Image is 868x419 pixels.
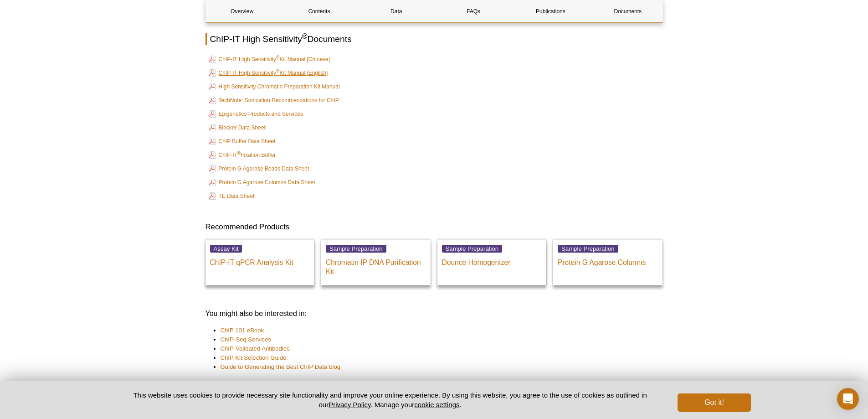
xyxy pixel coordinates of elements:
[360,0,432,22] a: Data
[553,239,663,285] a: Sample Preparation Protein G Agarose Columns
[205,33,663,45] h2: ChIP-IT High Sensitivity Documents
[221,344,290,353] a: ChIP-Validated Antibodies
[442,253,542,267] p: Dounce Homogenizer
[221,326,264,335] a: ChIP 101 eBook
[302,32,308,40] sup: ®
[209,67,328,78] a: ChIP-IT High Sensitivity®Kit Manual [English]
[237,150,241,155] sup: ®
[209,122,266,133] a: Blocker Data Sheet
[321,239,431,285] a: Sample Preparation Chromatin IP DNA Purification Kit
[437,239,547,285] a: Sample Preparation Dounce Homogenizer
[205,239,315,285] a: Assay Kit ChIP-IT qPCR Analysis Kit
[276,68,279,73] sup: ®
[205,308,663,319] h3: You might also be interested in:
[209,109,303,119] a: Epigenetics Products and Services
[210,253,310,267] p: ChIP-IT qPCR Analysis Kit
[442,245,503,253] span: Sample Preparation
[206,0,278,22] a: Overview
[209,81,340,92] a: High Sensitivity Chromatin Preparation Kit Manual
[209,163,309,174] a: Protein G Agarose Beads Data Sheet
[221,362,341,372] a: Guide to Generating the Best ChIP Data blog
[209,150,276,160] a: ChIP-IT®Fixation Buffer
[209,95,339,106] a: TechNote: Sonication Recommendations for ChIP
[514,0,587,22] a: Publications
[209,54,330,65] a: ChIP-IT High Sensitivity®Kit Manual [Chinese]
[276,55,279,60] sup: ®
[329,401,370,409] a: Privacy Policy
[414,401,459,409] button: cookie settings
[837,388,859,410] div: Open Intercom Messenger
[221,353,287,362] a: ChIP Kit Selection Guide
[283,0,355,22] a: Contents
[591,0,664,22] a: Documents
[209,191,255,202] a: TE Data Sheet
[209,177,315,188] a: Protein G Agarose Columns Data Sheet
[210,245,242,253] span: Assay Kit
[437,0,509,22] a: FAQs
[326,245,386,253] span: Sample Preparation
[118,390,663,409] p: This website uses cookies to provide necessary site functionality and improve your online experie...
[558,253,658,267] p: Protein G Agarose Columns
[558,245,618,253] span: Sample Preparation
[209,136,276,147] a: ChIP Buffer Data Sheet
[205,222,663,233] h3: Recommended Products
[678,393,750,412] button: Got it!
[326,253,426,276] p: Chromatin IP DNA Purification Kit
[221,335,271,344] a: ChIP-Seq Services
